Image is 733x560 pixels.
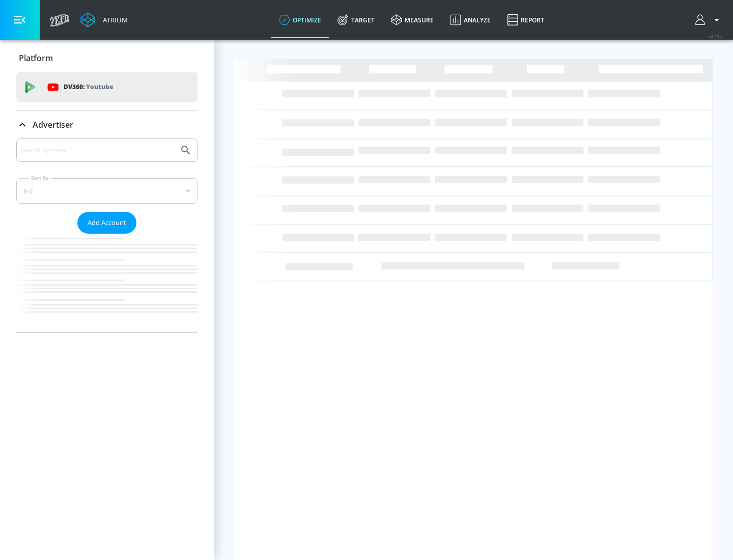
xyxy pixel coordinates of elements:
nav: list of Advertiser [16,234,198,332]
a: Report [499,2,552,38]
p: Advertiser [33,119,73,130]
span: v 4.25.4 [709,34,723,39]
div: DV360: Youtube [16,72,198,102]
p: Platform [19,52,53,64]
a: measure [383,2,442,38]
div: Advertiser [16,110,198,139]
div: Atrium [99,15,128,24]
div: Advertiser [16,138,198,332]
a: Analyze [442,2,499,38]
p: Youtube [86,81,113,92]
a: optimize [271,2,329,38]
div: Platform [16,44,198,72]
a: Target [329,2,383,38]
label: Sort By [29,175,51,181]
input: Search by name [20,144,175,157]
div: A-Z [16,178,198,204]
a: Atrium [80,12,128,27]
span: Add Account [88,217,126,229]
button: Add Account [77,212,136,234]
p: DV360: [64,81,113,93]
